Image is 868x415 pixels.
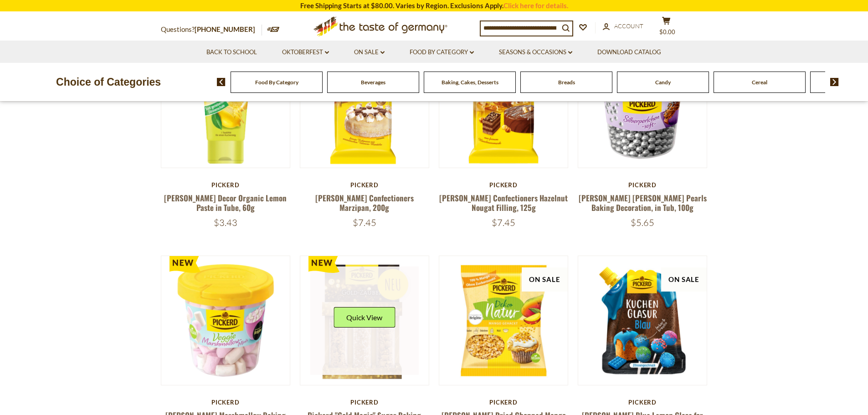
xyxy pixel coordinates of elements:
img: Pickerd [300,256,429,385]
a: Food By Category [255,79,298,86]
a: Click here for details. [503,1,568,10]
img: previous arrow [217,78,226,86]
a: [PERSON_NAME] Confectioners Hazelnut Nougat Filling, 125g [439,192,568,213]
img: Pickerd [578,256,707,385]
img: Pickerd [578,39,707,168]
a: Back to School [206,47,257,57]
span: $3.43 [214,217,237,228]
a: Breads [558,79,575,86]
span: Account [614,22,643,30]
a: Download Catalog [597,47,661,57]
span: $5.65 [631,217,654,228]
a: Food By Category [410,47,474,57]
a: [PERSON_NAME] Confectioners Marzipan, 200g [315,192,414,213]
p: Questions? [161,24,262,36]
a: Baking, Cakes, Desserts [442,79,498,86]
img: Pickerd [300,39,429,168]
div: Pickerd [161,181,291,189]
span: $0.00 [659,28,675,36]
a: On Sale [354,47,385,57]
img: Pickerd [439,256,568,385]
a: [PHONE_NUMBER] [195,25,255,33]
a: Seasons & Occasions [499,47,572,57]
div: Pickerd [578,181,708,189]
a: Oktoberfest [282,47,329,57]
a: Beverages [361,79,385,86]
button: $0.00 [653,16,680,39]
img: next arrow [830,78,839,86]
div: Pickerd [439,181,569,189]
div: Pickerd [578,399,708,406]
div: Pickerd [300,399,430,406]
a: Account [603,21,643,31]
span: $7.45 [492,217,515,228]
img: Pickerd [161,256,290,385]
div: Pickerd [439,399,569,406]
img: Pickerd [161,39,290,168]
a: [PERSON_NAME] Decor Organic Lemon Paste in Tube, 60g [164,192,287,213]
div: Pickerd [300,181,430,189]
a: [PERSON_NAME] [PERSON_NAME] Pearls Baking Decoration, in Tub, 100g [579,192,707,213]
img: Pickerd [439,39,568,168]
div: Pickerd [161,399,291,406]
a: Cereal [752,79,767,86]
span: $7.45 [353,217,376,228]
a: Candy [655,79,671,86]
button: Quick View [334,307,395,328]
